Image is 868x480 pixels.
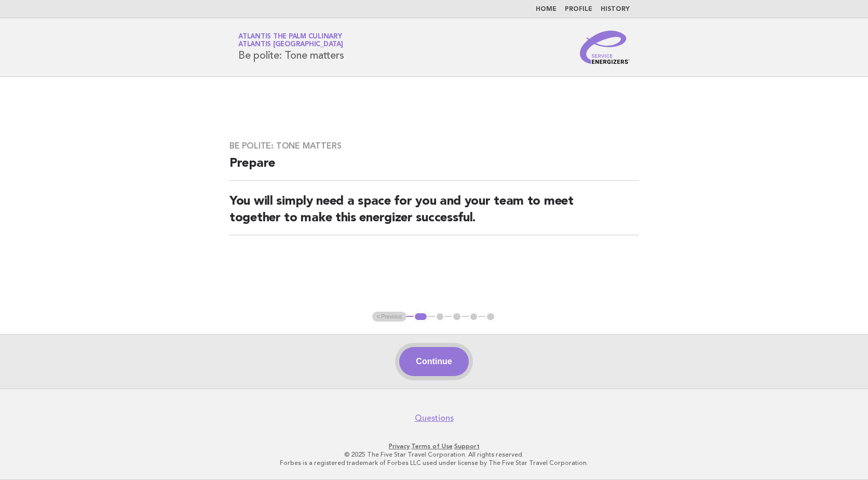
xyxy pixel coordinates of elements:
[116,442,752,450] p: · ·
[229,193,639,235] h2: You will simply need a space for you and your team to meet together to make this energizer succes...
[229,155,639,181] h2: Prepare
[601,6,630,12] a: History
[389,443,410,450] a: Privacy
[580,31,630,64] img: Service Energizers
[411,443,453,450] a: Terms of Use
[413,312,428,322] button: 1
[565,6,592,12] a: Profile
[238,34,344,61] h1: Be polite: Tone matters
[116,459,752,467] p: Forbes is a registered trademark of Forbes LLC used under license by The Five Star Travel Corpora...
[399,347,468,376] button: Continue
[454,443,480,450] a: Support
[536,6,557,12] a: Home
[238,33,343,48] a: Atlantis The Palm CulinaryAtlantis [GEOGRAPHIC_DATA]
[229,141,639,151] h3: Be polite: Tone matters
[415,413,454,423] a: Questions
[116,450,752,459] p: © 2025 The Five Star Travel Corporation. All rights reserved.
[238,42,343,48] span: Atlantis [GEOGRAPHIC_DATA]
